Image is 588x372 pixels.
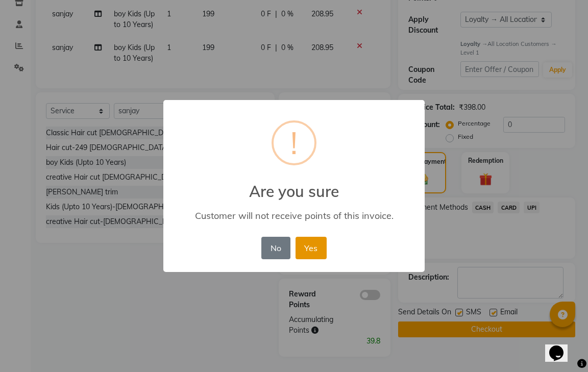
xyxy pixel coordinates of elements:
iframe: chat widget [545,331,578,362]
div: Customer will not receive points of this invoice. [178,210,410,221]
button: No [261,237,290,259]
div: ! [290,122,298,163]
button: Yes [296,237,327,259]
h2: Are you sure [163,170,425,201]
